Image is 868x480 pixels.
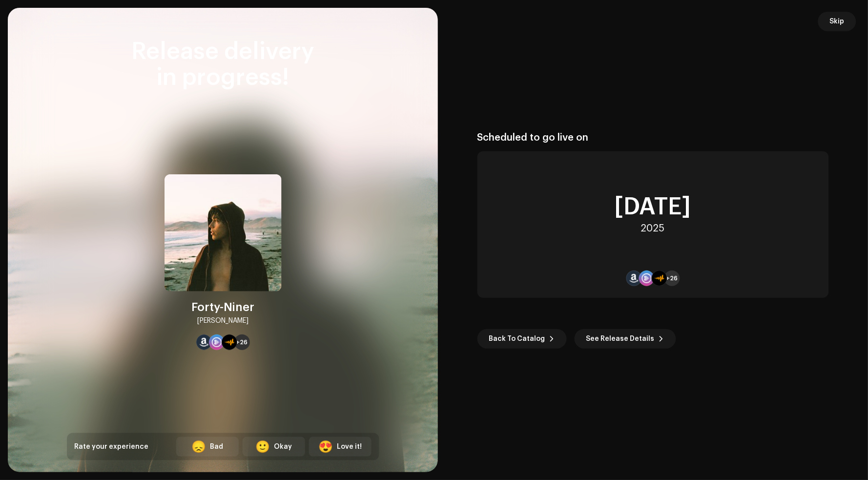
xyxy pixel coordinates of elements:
div: 🙂 [255,441,270,453]
div: [PERSON_NAME] [197,315,248,327]
button: Back To Catalog [477,329,567,349]
span: Skip [830,12,845,31]
div: Okay [274,442,292,452]
div: [DATE] [615,195,691,219]
span: +26 [666,274,678,282]
div: Forty-Niner [191,299,254,315]
div: 😞 [191,441,206,453]
div: 😍 [318,441,333,453]
div: Release delivery in progress! [67,39,379,91]
img: ae6215cf-5b18-43a3-bf8a-10f1dd10a501 [165,174,282,292]
span: Rate your experience [75,443,149,450]
div: Bad [210,442,223,452]
span: See Release Details [586,329,655,349]
span: +26 [236,338,248,346]
button: See Release Details [575,329,676,349]
div: Scheduled to go live on [477,132,829,144]
div: 2025 [641,223,665,234]
button: Skip [818,12,856,31]
span: Back To Catalog [489,329,545,349]
div: Love it! [337,442,362,452]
